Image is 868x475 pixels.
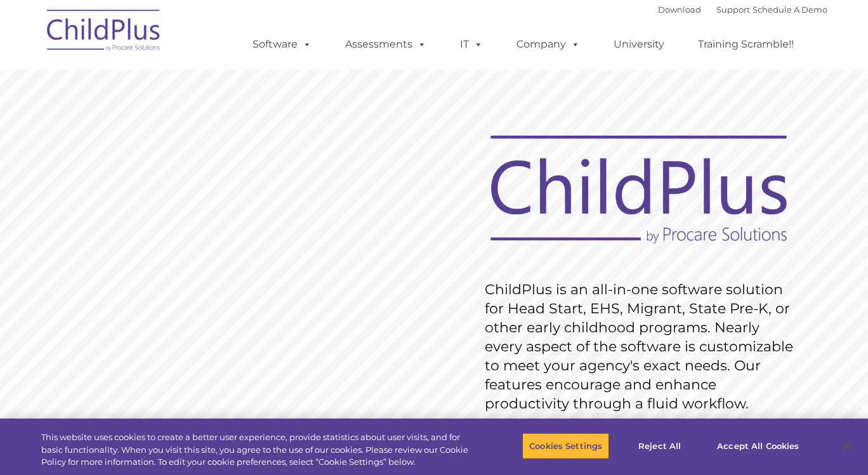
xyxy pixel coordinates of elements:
a: Support [716,4,750,15]
a: Software [240,32,324,57]
rs-layer: ChildPlus is an all-in-one software solution for Head Start, EHS, Migrant, State Pre-K, or other ... [485,280,799,413]
font: | [658,4,827,15]
a: Company [504,32,593,57]
a: Schedule A Demo [753,4,827,15]
img: ChildPlus by Procare Solutions [41,1,168,64]
a: University [601,32,677,57]
a: Download [658,4,701,15]
div: This website uses cookies to create a better user experience, provide statistics about user visit... [41,431,477,469]
button: Close [834,432,862,460]
a: IT [447,32,496,57]
a: Training Scramble!! [685,32,806,57]
button: Cookies Settings [522,433,609,459]
button: Accept All Cookies [710,433,806,459]
button: Reject All [620,433,699,459]
a: Assessments [332,32,439,57]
